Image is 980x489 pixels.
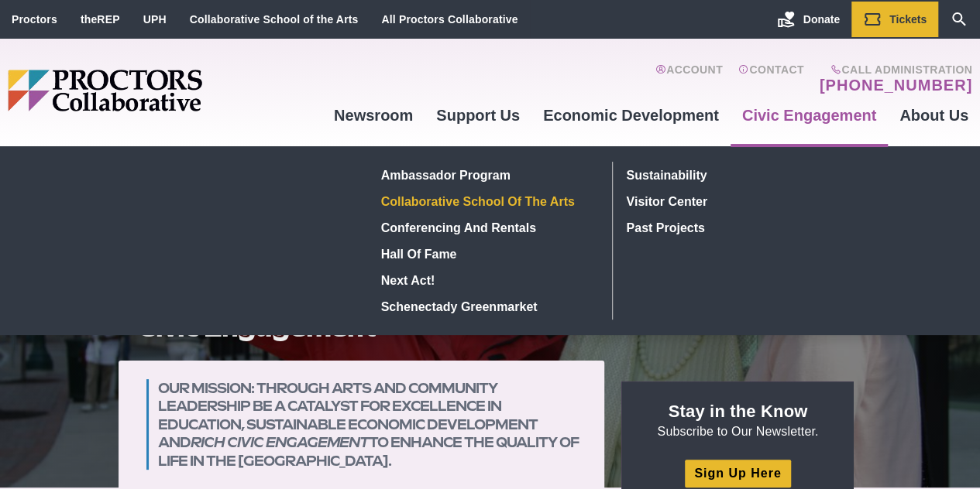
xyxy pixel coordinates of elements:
a: Tickets [851,2,938,37]
img: Proctors logo [8,70,322,111]
h3: Our mission: Through arts and community leadership be a catalyst for excellence in education, sus... [158,379,586,470]
a: Hall of Fame [375,241,600,267]
a: All Proctors Collaborative [381,13,518,26]
a: Support Us [425,94,531,136]
a: Next Act! [375,267,600,293]
a: UPH [143,13,167,26]
a: Visitor Center [621,188,847,214]
p: Subscribe to Our Newsletter. [640,400,835,440]
a: Economic Development [531,94,731,136]
a: Sign Up Here [685,460,790,487]
a: theREP [81,13,120,26]
strong: Stay in the Know [669,402,808,421]
a: Past Projects [621,214,847,241]
em: rich civic engagement [191,434,369,450]
a: Schenectady Greenmarket [375,293,600,320]
span: Tickets [889,13,927,26]
a: Sustainability [621,162,847,188]
a: Newsroom [322,94,425,136]
h1: Civic Engagement [137,313,586,342]
a: Donate [765,2,851,37]
a: Account [655,63,723,94]
a: Civic Engagement [731,94,888,136]
a: Ambassador Program [375,162,600,188]
a: Contact [738,63,804,94]
a: Proctors [12,13,57,26]
span: Donate [803,13,840,26]
a: Search [938,2,980,37]
a: Collaborative School of the Arts [190,13,359,26]
a: Collaborative School of the Arts [375,188,600,214]
a: [PHONE_NUMBER] [820,76,972,94]
a: Conferencing and rentals [375,214,600,241]
span: Call Administration [815,63,972,76]
a: About Us [888,94,980,136]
